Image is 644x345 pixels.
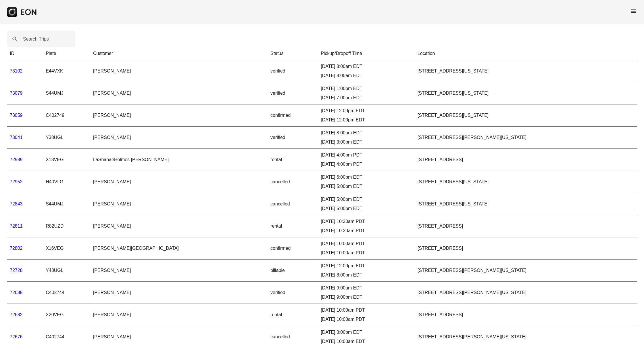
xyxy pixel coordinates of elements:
[321,307,412,314] div: [DATE] 10:00am PDT
[268,193,318,215] td: cancelled
[43,215,90,237] td: R82UZD
[90,237,268,260] td: [PERSON_NAME][GEOGRAPHIC_DATA]
[321,139,412,146] div: [DATE] 3:00pm EDT
[90,47,268,60] th: Customer
[321,272,412,279] div: [DATE] 8:00pm EDT
[321,338,412,345] div: [DATE] 10:00am EDT
[90,82,268,104] td: [PERSON_NAME]
[90,149,268,171] td: LaShanaeHolmes [PERSON_NAME]
[268,82,318,104] td: verified
[321,129,412,136] div: [DATE] 8:00am EDT
[90,215,268,237] td: [PERSON_NAME]
[43,260,90,282] td: Y43UGL
[10,246,23,251] a: 72802
[321,85,412,92] div: [DATE] 1:00pm EDT
[10,201,23,206] a: 72843
[268,47,318,60] th: Status
[268,60,318,82] td: verified
[90,282,268,304] td: [PERSON_NAME]
[10,312,23,317] a: 72682
[321,329,412,336] div: [DATE] 3:00pm EDT
[321,196,412,203] div: [DATE] 5:00pm EDT
[321,63,412,70] div: [DATE] 8:00am EDT
[10,334,23,339] a: 72676
[268,171,318,193] td: cancelled
[415,127,637,149] td: [STREET_ADDRESS][PERSON_NAME][US_STATE]
[415,47,637,60] th: Location
[415,282,637,304] td: [STREET_ADDRESS][PERSON_NAME][US_STATE]
[268,237,318,260] td: confirmed
[321,174,412,181] div: [DATE] 6:00pm EDT
[415,304,637,326] td: [STREET_ADDRESS]
[321,316,412,323] div: [DATE] 10:00am PDT
[43,127,90,149] td: Y38UGL
[268,282,318,304] td: verified
[43,82,90,104] td: S44UMJ
[321,107,412,114] div: [DATE] 12:00pm EDT
[321,218,412,225] div: [DATE] 10:30am PDT
[321,285,412,291] div: [DATE] 9:00am EDT
[43,282,90,304] td: C402744
[10,68,23,73] a: 73102
[43,237,90,260] td: X16VEG
[415,237,637,260] td: [STREET_ADDRESS]
[43,193,90,215] td: S44UMJ
[10,179,23,184] a: 72952
[23,36,49,43] label: Search Trips
[321,240,412,247] div: [DATE] 10:00am PDT
[415,60,637,82] td: [STREET_ADDRESS][US_STATE]
[43,104,90,127] td: C402749
[43,149,90,171] td: X18VEG
[10,268,23,273] a: 72728
[415,82,637,104] td: [STREET_ADDRESS][US_STATE]
[43,304,90,326] td: X20VEG
[630,8,637,15] span: menu
[415,104,637,127] td: [STREET_ADDRESS][US_STATE]
[10,157,23,162] a: 72989
[321,72,412,79] div: [DATE] 8:00am EDT
[415,171,637,193] td: [STREET_ADDRESS][US_STATE]
[268,304,318,326] td: rental
[415,260,637,282] td: [STREET_ADDRESS][PERSON_NAME][US_STATE]
[10,113,23,118] a: 73059
[10,135,23,140] a: 73041
[43,171,90,193] td: H40VLG
[415,149,637,171] td: [STREET_ADDRESS]
[321,94,412,101] div: [DATE] 7:00pm EDT
[10,224,23,228] a: 72811
[90,193,268,215] td: [PERSON_NAME]
[321,249,412,256] div: [DATE] 10:00am PDT
[43,47,90,60] th: Plate
[43,60,90,82] td: E44VXK
[90,260,268,282] td: [PERSON_NAME]
[318,47,415,60] th: Pickup/Dropoff Time
[7,47,43,60] th: ID
[321,152,412,159] div: [DATE] 4:00pm PDT
[90,104,268,127] td: [PERSON_NAME]
[268,104,318,127] td: confirmed
[268,149,318,171] td: rental
[415,215,637,237] td: [STREET_ADDRESS]
[321,227,412,234] div: [DATE] 10:30am PDT
[10,91,23,96] a: 73079
[268,127,318,149] td: verified
[90,171,268,193] td: [PERSON_NAME]
[90,60,268,82] td: [PERSON_NAME]
[90,127,268,149] td: [PERSON_NAME]
[415,193,637,215] td: [STREET_ADDRESS][US_STATE]
[321,262,412,269] div: [DATE] 12:00pm EDT
[268,260,318,282] td: billable
[321,205,412,212] div: [DATE] 5:00pm EDT
[268,215,318,237] td: rental
[321,183,412,190] div: [DATE] 5:00pm EDT
[321,161,412,168] div: [DATE] 4:00pm PDT
[321,117,412,123] div: [DATE] 12:00pm EDT
[321,294,412,301] div: [DATE] 9:00pm EDT
[10,290,23,295] a: 72685
[90,304,268,326] td: [PERSON_NAME]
